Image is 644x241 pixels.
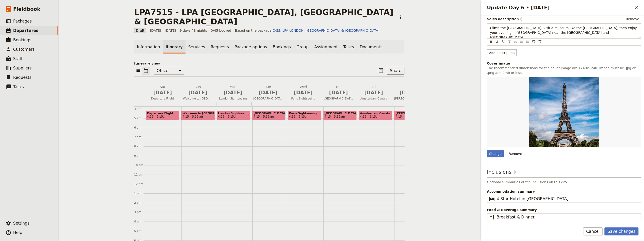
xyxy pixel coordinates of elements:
button: Increase indent [531,39,536,44]
img: https://d33jgr8dhgav85.cloudfront.net/6776c252ddbdb110a2d9124f/681fc22b9291efca701535a0?Expires=1... [529,77,599,147]
a: Group [294,40,311,54]
span: Departures [13,28,38,33]
button: Close drawer [632,4,640,12]
span: 4:15 – 5:15am [254,115,274,118]
span: Departure Flight [147,112,178,115]
span: Requests [13,75,31,80]
span: ​ [512,170,516,174]
span: [PERSON_NAME][GEOGRAPHIC_DATA] [395,112,426,115]
div: 10 am [134,163,146,167]
button: Sat [DATE]Departure Flight [146,84,181,102]
span: [DATE] [253,89,283,96]
span: Help [13,230,22,235]
span: London Sightseeing [216,97,250,100]
button: Insert link [513,39,518,44]
div: 9 am [134,154,146,158]
div: 11 am [134,173,146,176]
button: Wed [DATE]Paris Sightseeing [287,84,322,102]
button: Format strikethrough [507,39,512,44]
h2: Update Day 6 • [DATE] [487,4,632,11]
span: ​ [520,17,523,21]
a: C-SS: LPA LONDON, [GEOGRAPHIC_DATA] & [GEOGRAPHIC_DATA] [273,29,379,32]
div: Amsterdam Canals4:15 – 5:15am [359,111,392,120]
button: Share [387,67,404,75]
span: Welcome to [GEOGRAPHIC_DATA] [181,97,214,100]
span: 9 days / 8 nights [180,28,207,33]
span: Settings [13,221,30,226]
span: Climb the [GEOGRAPHIC_DATA], visit a museum like the [GEOGRAPHIC_DATA], then enjoy your evening i... [490,26,638,39]
div: 6 am [134,126,146,130]
span: Customers [13,47,34,52]
div: 4 am [134,107,146,111]
button: Remove [624,15,641,23]
div: [GEOGRAPHIC_DATA]4:15 – 5:15am [252,111,286,120]
p: The recommended dimensions for the cover image are 1240x1240. Image must be .jpg or .png and 2mb ... [487,66,641,75]
h2: Sun [183,84,212,96]
h2: Mon [218,84,248,96]
span: [GEOGRAPHIC_DATA] [254,112,284,115]
button: Add description [487,49,517,56]
button: Bulleted list [519,39,524,44]
input: Food & Beverage summary​ [496,214,638,220]
span: Paris Sightseeing [289,112,320,115]
span: Tasks [13,84,24,89]
div: [GEOGRAPHIC_DATA]4:15 – 5:15am [323,111,357,120]
span: [GEOGRAPHIC_DATA] [322,97,355,100]
div: Welcome to [GEOGRAPHIC_DATA]4:15 – 5:15am [181,111,215,120]
button: Save changes [604,227,638,235]
button: Fri [DATE]Amsterdam Canals [357,84,392,102]
button: Remove [507,150,524,157]
h2: Wed [288,84,318,96]
div: 12 pm [134,182,146,186]
button: Sun [DATE]Welcome to [GEOGRAPHIC_DATA] [181,84,216,102]
button: Format bold [489,39,494,44]
span: Staff [13,56,23,61]
span: ​ [512,170,516,176]
h2: Thu [324,84,353,96]
span: [DATE] [148,89,177,96]
div: 8 am [134,145,146,148]
span: [DATE] [218,89,248,96]
div: 5 am [134,116,146,120]
a: Documents [357,40,385,54]
span: 4:15 – 5:15am [218,115,239,118]
div: [PERSON_NAME][GEOGRAPHIC_DATA]4:15 – 5:15am [394,111,428,120]
a: Itinerary [163,40,185,54]
span: [DATE] [288,89,318,96]
span: Amsterdam Canals [360,112,391,115]
a: Tasks [341,40,357,54]
span: [DATE] [183,89,212,96]
button: Thu [DATE][GEOGRAPHIC_DATA] [322,84,357,102]
span: 4:15 – 5:15am [182,115,203,118]
h2: Fri [359,84,388,96]
span: Based on the package: [235,28,379,33]
div: 4 pm [134,220,146,223]
a: Package options [232,40,270,54]
button: Numbered list [525,39,530,44]
div: 5 pm [134,229,146,233]
span: Bookings [13,38,31,42]
span: Departure Flight [146,97,179,100]
h1: LPA7515 - LPA [GEOGRAPHIC_DATA], [GEOGRAPHIC_DATA] & [GEOGRAPHIC_DATA] [134,8,394,26]
span: ​ [489,196,495,202]
span: [GEOGRAPHIC_DATA] [325,112,356,115]
span: [DATE] – [DATE] [150,28,176,33]
button: Mon [DATE]London Sightseeing [216,84,251,102]
span: 4:15 – 5:15am [147,115,167,118]
div: Departure Flight4:15 – 5:15am [146,111,179,120]
span: Suppliers [13,66,32,70]
div: Cover image [487,61,641,66]
div: Change [487,150,504,157]
p: Itinerary view [134,61,404,66]
span: 4:15 – 5:15am [289,115,309,118]
span: [DATE] [359,89,388,96]
div: 1 pm [134,191,146,195]
span: Welcome to [GEOGRAPHIC_DATA] [182,112,213,115]
button: List view [134,67,142,75]
a: Requests [208,40,232,54]
h3: Inclusions [487,168,641,178]
div: 7 am [134,135,146,139]
span: [DATE] [324,89,353,96]
button: Calendar view [142,67,150,75]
